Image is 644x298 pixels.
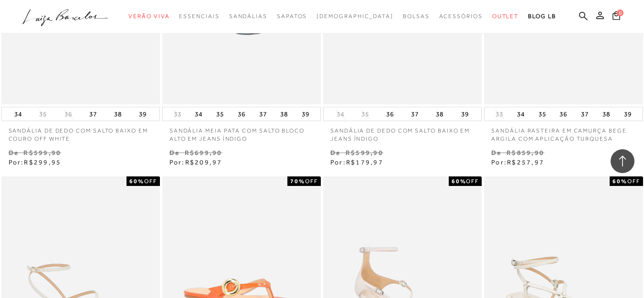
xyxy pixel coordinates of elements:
[317,8,393,25] a: noSubCategoriesText
[162,121,321,143] a: SANDÁLIA MEIA PATA COM SALTO BLOCO ALTO EM JEANS ÍNDIGO
[514,107,528,121] button: 34
[305,178,318,185] span: OFF
[23,149,61,156] small: R$599,90
[1,121,160,143] a: SANDÁLIA DE DEDO COM SALTO BAIXO EM COURO OFF WHITE
[9,149,19,156] small: De
[600,107,613,121] button: 38
[617,10,623,16] span: 0
[466,178,479,185] span: OFF
[179,13,219,20] span: Essenciais
[169,149,179,156] small: De
[111,107,125,121] button: 38
[439,8,483,25] a: categoryNavScreenReaderText
[408,107,422,121] button: 37
[185,158,222,166] span: R$209,97
[128,13,169,20] span: Verão Viva
[277,107,291,121] button: 38
[492,13,519,20] span: Outlet
[144,178,157,185] span: OFF
[528,8,556,25] a: BLOG LB
[277,13,307,20] span: Sapatos
[507,158,544,166] span: R$257,97
[557,107,570,121] button: 36
[528,13,556,20] span: BLOG LB
[192,107,205,121] button: 34
[11,107,25,121] button: 34
[136,107,149,121] button: 39
[86,107,100,121] button: 37
[403,13,430,20] span: Bolsas
[492,8,519,25] a: categoryNavScreenReaderText
[621,107,634,121] button: 39
[627,178,640,185] span: OFF
[235,107,248,121] button: 36
[213,107,227,121] button: 35
[330,158,383,166] span: Por:
[9,158,62,166] span: Por:
[24,158,61,166] span: R$299,95
[493,110,506,119] button: 33
[185,149,222,156] small: R$699,90
[359,110,372,119] button: 35
[610,10,623,23] button: 0
[36,110,50,119] button: 35
[383,107,397,121] button: 36
[612,178,627,185] strong: 60%
[179,8,219,25] a: categoryNavScreenReaderText
[323,121,482,143] a: SANDÁLIA DE DEDO COM SALTO BAIXO EM JEANS ÍNDIGO
[169,158,222,166] span: Por:
[299,107,312,121] button: 39
[129,178,144,185] strong: 60%
[229,8,267,25] a: categoryNavScreenReaderText
[578,107,591,121] button: 37
[452,178,466,185] strong: 60%
[439,13,483,20] span: Acessórios
[458,107,472,121] button: 39
[491,149,501,156] small: De
[346,158,383,166] span: R$179,97
[171,110,184,119] button: 33
[62,110,75,119] button: 36
[277,8,307,25] a: categoryNavScreenReaderText
[334,110,347,119] button: 34
[536,107,549,121] button: 35
[128,8,169,25] a: categoryNavScreenReaderText
[317,13,393,20] span: [DEMOGRAPHIC_DATA]
[290,178,305,185] strong: 70%
[433,107,446,121] button: 38
[346,149,383,156] small: R$599,90
[491,158,544,166] span: Por:
[403,8,430,25] a: categoryNavScreenReaderText
[330,149,340,156] small: De
[256,107,270,121] button: 37
[507,149,544,156] small: R$859,90
[484,121,643,143] a: SANDÁLIA RASTEIRA EM CAMURÇA BEGE ARGILA COM APLICAÇÃO TURQUESA
[229,13,267,20] span: Sandálias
